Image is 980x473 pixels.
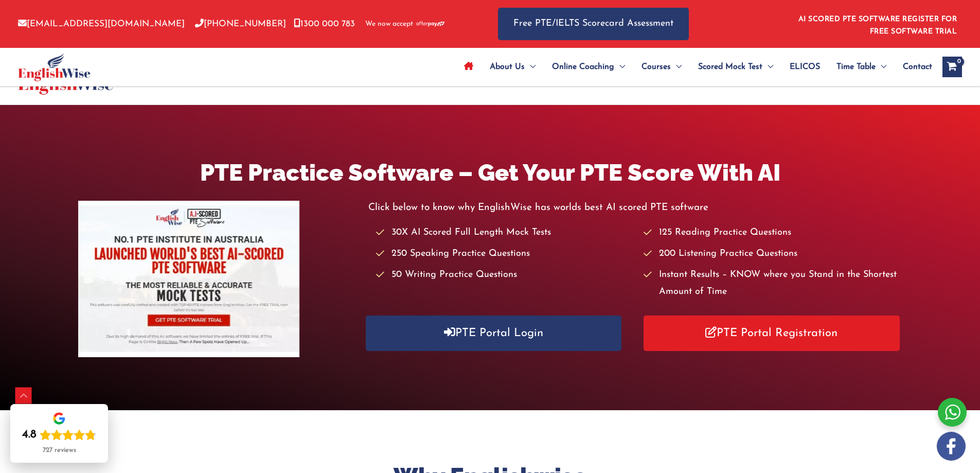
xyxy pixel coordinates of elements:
[895,49,932,85] a: Contact
[644,267,901,301] li: Instant Results – KNOW where you Stand in the Shortest Amount of Time
[762,49,773,85] span: Menu Toggle
[644,246,901,262] li: 200 Listening Practice Questions
[482,49,544,85] a: About UsMenu Toggle
[633,49,690,85] a: CoursesMenu Toggle
[78,156,901,189] h1: PTE Practice Software – Get Your PTE Score With AI
[43,446,76,454] div: 727 reviews
[798,15,957,36] a: AI SCORED PTE SOFTWARE REGISTER FOR FREE SOFTWARE TRIAL
[644,316,900,351] a: PTE Portal Registration
[78,201,299,357] img: pte-institute-main
[18,53,91,81] img: cropped-ew-logo
[376,267,634,284] li: 50 Writing Practice Questions
[294,20,355,28] a: 1300 000 783
[828,49,895,85] a: Time TableMenu Toggle
[792,7,962,41] aside: Header Widget 1
[781,49,828,85] a: ELICOS
[552,49,614,85] span: Online Coaching
[376,224,634,241] li: 30X AI Scored Full Length Mock Tests
[644,224,901,241] li: 125 Reading Practice Questions
[614,49,625,85] span: Menu Toggle
[22,428,96,442] div: Rating: 4.8 out of 5
[368,199,902,216] p: Click below to know why EnglishWise has worlds best AI scored PTE software
[366,316,622,351] a: PTE Portal Login
[456,49,932,85] nav: Site Navigation: Main Menu
[544,49,633,85] a: Online CoachingMenu Toggle
[836,49,876,85] span: Time Table
[690,49,781,85] a: Scored Mock TestMenu Toggle
[525,49,536,85] span: Menu Toggle
[416,21,444,27] img: Afterpay-Logo
[22,428,37,442] div: 4.8
[376,246,634,262] li: 250 Speaking Practice Questions
[498,8,689,40] a: Free PTE/IELTS Scorecard Assessment
[671,49,682,85] span: Menu Toggle
[942,57,962,77] a: View Shopping Cart, empty
[490,49,525,85] span: About Us
[195,20,286,28] a: [PHONE_NUMBER]
[642,49,671,85] span: Courses
[937,432,966,461] img: white-facebook.png
[876,49,886,85] span: Menu Toggle
[790,49,820,85] span: ELICOS
[18,20,185,28] a: [EMAIL_ADDRESS][DOMAIN_NAME]
[903,49,932,85] span: Contact
[365,19,413,29] span: We now accept
[698,49,762,85] span: Scored Mock Test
